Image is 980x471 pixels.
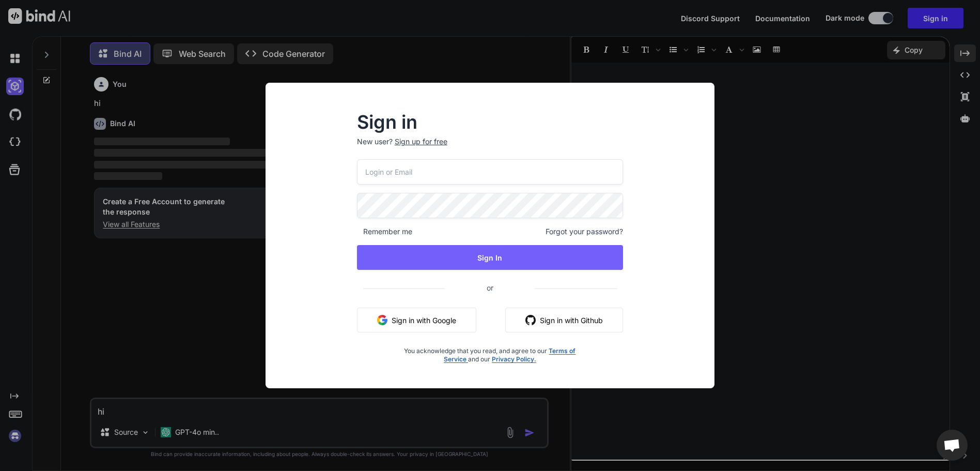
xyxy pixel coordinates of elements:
span: Forgot your password? [546,226,623,237]
div: You acknowledge that you read, and agree to our and our [401,341,579,363]
a: Privacy Policy. [492,355,536,363]
div: Sign up for free [395,136,447,147]
button: Sign in with Google [357,308,476,332]
a: Terms of Service [444,347,576,363]
input: Login or Email [357,159,624,185]
p: New user? [357,136,624,159]
h2: Sign in [357,114,624,130]
span: or [445,275,535,300]
img: github [525,315,536,325]
span: Remember me [357,226,412,237]
button: Sign in with Github [505,308,623,332]
div: Open chat [937,430,968,461]
button: Sign In [357,245,624,270]
img: google [377,315,387,325]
